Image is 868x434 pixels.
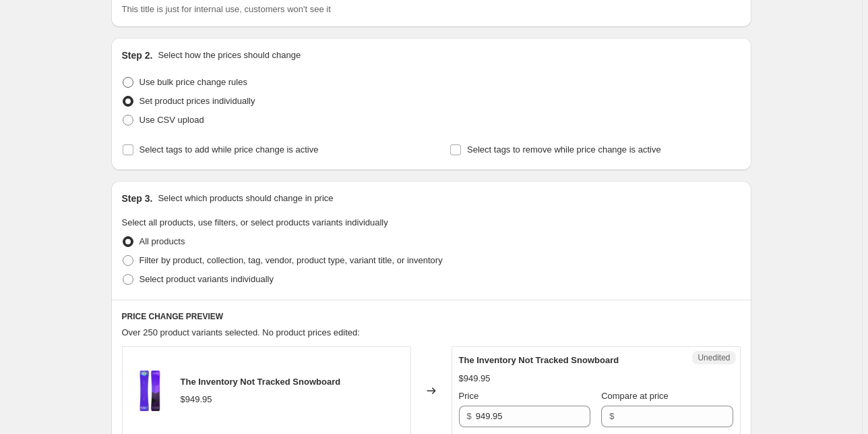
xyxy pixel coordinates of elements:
span: $ [467,411,472,421]
span: Over 250 product variants selected. No product prices edited: [122,327,360,337]
span: Use bulk price change rules [139,77,247,87]
span: Filter by product, collection, tag, vendor, product type, variant title, or inventory [139,255,443,265]
span: Set product prices individually [139,96,255,106]
span: All products [139,236,185,246]
span: Use CSV upload [139,115,204,125]
span: Price [459,391,479,401]
span: Select tags to add while price change is active [139,144,319,155]
img: snowboard_purple_hydrogen_80x.png [129,371,170,411]
span: Select all products, use filters, or select products variants individually [122,217,388,227]
p: Select how the prices should change [158,49,301,62]
span: The Inventory Not Tracked Snowboard [459,355,619,365]
div: $949.95 [181,393,212,406]
span: The Inventory Not Tracked Snowboard [181,377,341,387]
span: Select product variants individually [139,274,274,284]
span: This title is just for internal use, customers won't see it [122,4,331,14]
h2: Step 3. [122,192,153,205]
span: Compare at price [601,391,669,401]
span: Select tags to remove while price change is active [467,144,661,155]
h6: PRICE CHANGE PREVIEW [122,311,741,322]
span: Unedited [697,352,730,363]
div: $949.95 [459,372,491,385]
span: $ [609,411,614,421]
p: Select which products should change in price [158,192,333,205]
h2: Step 2. [122,49,153,62]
